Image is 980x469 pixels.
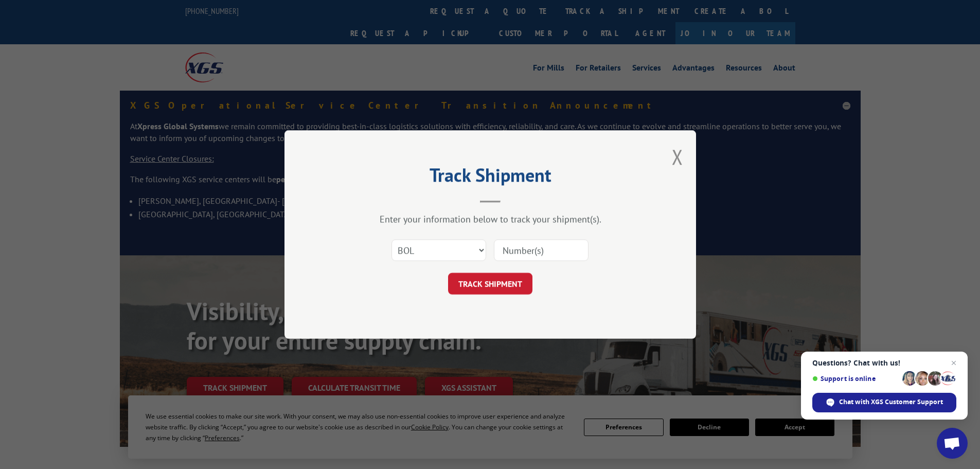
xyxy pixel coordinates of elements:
[812,393,956,412] span: Chat with XGS Customer Support
[494,239,589,261] input: Number(s)
[336,213,645,225] div: Enter your information below to track your shipment(s).
[937,428,968,459] a: Open chat
[812,375,899,383] span: Support is online
[448,273,532,294] button: TRACK SHIPMENT
[812,359,956,367] span: Questions? Chat with us!
[336,168,645,187] h2: Track Shipment
[839,397,943,407] span: Chat with XGS Customer Support
[672,143,683,170] button: Close modal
